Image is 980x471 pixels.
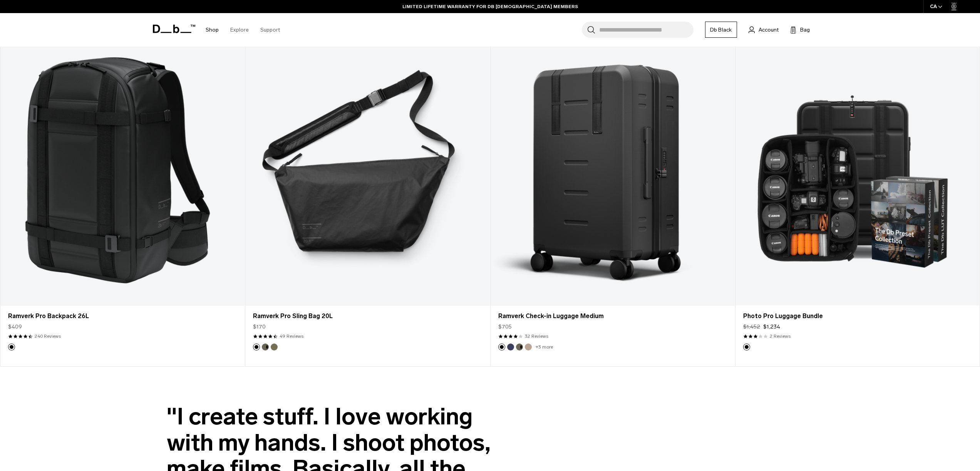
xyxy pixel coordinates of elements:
a: Account [749,25,779,34]
button: Black Out [253,344,260,350]
a: 2 reviews [770,333,791,340]
a: LIMITED LIFETIME WARRANTY FOR DB [DEMOGRAPHIC_DATA] MEMBERS [402,3,578,10]
a: Ramverk Pro Sling Bag 20L [253,312,482,321]
button: Forest Green [262,344,269,350]
span: $1,234 [763,323,780,331]
a: 49 reviews [280,333,303,340]
a: Photo Pro Luggage Bundle [735,35,979,306]
nav: Main Navigation [200,13,286,47]
button: Forest Green [516,344,523,350]
span: $170 [253,323,266,331]
button: Fogbow Beige [525,344,532,350]
a: Explore [230,16,249,44]
a: Photo Pro Luggage Bundle [743,312,972,321]
button: Black Out [743,344,750,350]
span: $409 [8,323,22,331]
a: Ramverk Pro Backpack 26L [0,35,245,306]
button: Blue Hour [507,344,514,350]
span: $705 [498,323,512,331]
a: +3 more [536,344,553,350]
button: Mash Green [271,344,278,350]
a: Ramverk Pro Sling Bag 20L [245,35,489,306]
button: Black Out [498,344,505,350]
a: Db Black [705,22,737,38]
a: 32 reviews [525,333,548,340]
button: Black Out [8,344,15,350]
button: Bag [790,25,810,34]
a: Shop [206,16,219,44]
a: Ramverk Check-in Luggage Medium [491,35,735,306]
a: 240 reviews [35,333,61,340]
span: Account [759,26,779,34]
span: Bag [800,26,810,34]
a: Ramverk Pro Backpack 26L [8,312,237,321]
a: Ramverk Check-in Luggage Medium [498,312,727,321]
a: Support [260,16,280,44]
s: $1,452 [743,323,760,331]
